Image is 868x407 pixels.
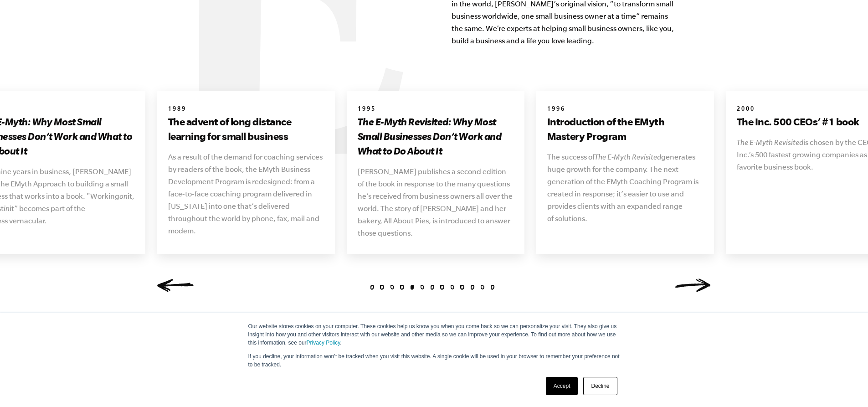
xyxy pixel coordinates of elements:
[358,165,514,239] p: [PERSON_NAME] publishes a second edition of the book in response to the many questions he’s recei...
[157,278,194,292] a: Previous
[4,204,10,212] i: in
[307,340,340,346] a: Privacy Policy
[358,105,514,114] h6: 1995
[547,114,703,144] h3: Introduction of the EMyth Mastery Program
[546,377,578,395] a: Accept
[168,114,324,144] h3: The advent of long distance learning for small business
[248,322,620,347] p: Our website stores cookies on your computer. These cookies help us know you when you come back so...
[583,377,617,395] a: Decline
[119,192,128,200] i: on
[547,151,703,225] p: The success of generates huge growth for the company. The next generation of the EMyth Coaching P...
[248,352,620,369] p: If you decline, your information won’t be tracked when you visit this website. A single cookie wi...
[675,278,711,292] a: Next
[168,105,324,114] h6: 1989
[595,153,661,161] i: The E-Myth Revisited
[358,116,502,156] i: The E-Myth Revisited: Why Most Small Businesses Don’t Work and What to Do About It
[737,138,803,146] i: The E-Myth Revisited
[547,105,703,114] h6: 1996
[168,151,324,237] p: As a result of the demand for coaching services by readers of the book, the EMyth Business Develo...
